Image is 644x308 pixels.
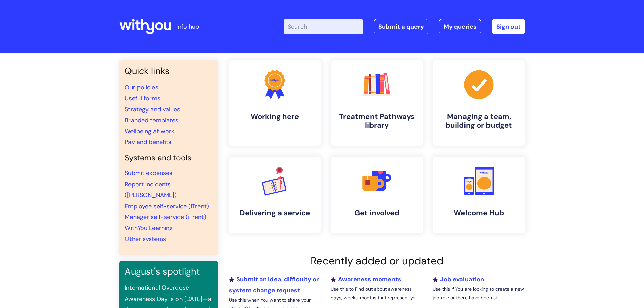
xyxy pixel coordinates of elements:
[433,60,525,146] a: Managing a team, building or budget
[331,157,423,233] a: Get involved
[331,60,423,146] a: Treatment Pathways library
[229,275,319,294] a: Submit an idea, difficulty or system change request
[331,285,423,302] p: Use this to Find out about awareness days, weeks, months that represent yo...
[125,138,171,146] a: Pay and benefits
[229,255,525,267] h2: Recently added or updated
[229,157,321,233] a: Delivering a service
[125,94,160,102] a: Useful forms
[125,213,206,221] a: Manager self-service (iTrent)
[336,112,418,130] h4: Treatment Pathways library
[125,83,158,91] a: Our policies
[176,21,199,32] p: info hub
[125,180,177,199] a: Report incidents ([PERSON_NAME])
[336,209,418,217] h4: Get involved
[433,275,484,283] a: Job evaluation
[125,235,166,243] a: Other systems
[125,105,180,113] a: Strategy and values
[284,19,525,34] div: | -
[125,169,172,177] a: Submit expenses
[125,266,213,277] h3: August's spotlight
[433,285,525,302] p: Use this if You are looking to create a new job role or there have been si...
[125,66,213,76] h3: Quick links
[331,275,401,283] a: Awareness moments
[125,127,174,135] a: Wellbeing at work
[125,202,209,210] a: Employee self-service (iTrent)
[229,60,321,146] a: Working here
[374,19,428,34] a: Submit a query
[433,157,525,233] a: Welcome Hub
[234,209,315,217] h4: Delivering a service
[284,19,363,34] input: Search
[438,209,520,217] h4: Welcome Hub
[125,224,173,232] a: WithYou Learning
[439,19,481,34] a: My queries
[125,116,178,124] a: Branded templates
[234,112,315,121] h4: Working here
[125,153,213,163] h4: Systems and tools
[438,112,520,130] h4: Managing a team, building or budget
[492,19,525,34] a: Sign out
